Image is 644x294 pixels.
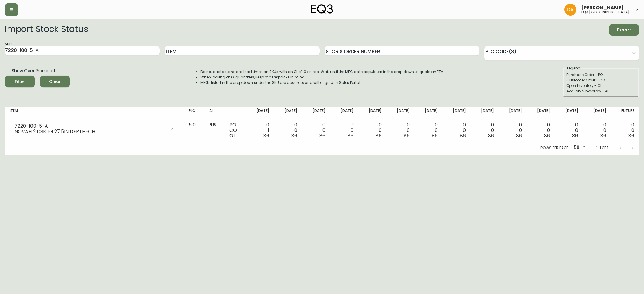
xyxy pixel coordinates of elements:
[566,83,635,88] div: Open Inventory - OI
[40,76,70,87] button: Clear
[348,132,354,139] span: 86
[614,26,634,34] span: Export
[499,107,527,120] th: [DATE]
[572,143,587,153] div: 50
[311,4,333,14] img: logo
[566,78,635,83] div: Customer Order - CO
[330,107,358,120] th: [DATE]
[209,121,216,128] span: 86
[5,24,88,36] h2: Import Stock Status
[566,72,635,78] div: Purchase Order - PO
[566,66,581,71] legend: Legend
[583,107,611,120] th: [DATE]
[184,120,204,141] td: 5.0
[358,107,386,120] th: [DATE]
[560,122,578,139] div: 0 0
[319,132,325,139] span: 86
[419,122,438,139] div: 0 0
[588,122,606,139] div: 0 0
[404,132,410,139] span: 86
[628,132,634,139] span: 86
[471,107,499,120] th: [DATE]
[391,122,410,139] div: 0 0
[600,132,606,139] span: 86
[476,122,494,139] div: 0 0
[488,132,494,139] span: 86
[307,122,325,139] div: 0 0
[611,107,639,120] th: Future
[302,107,330,120] th: [DATE]
[200,69,444,75] li: Do not quote standard lead times on SKUs with an OI of 10 or less. Wait until the MFG date popula...
[229,122,241,139] div: PO CO
[279,122,297,139] div: 0 0
[527,107,555,120] th: [DATE]
[5,76,35,87] button: Filter
[540,145,569,151] p: Rows per page:
[504,122,522,139] div: 0 0
[229,132,235,139] span: OI
[544,132,550,139] span: 86
[532,122,550,139] div: 0 0
[5,107,184,120] th: Item
[45,78,65,85] span: Clear
[572,132,578,139] span: 86
[200,80,444,85] li: MFGs listed in the drop down under the SKU are accurate and will align with Sales Portal.
[335,122,354,139] div: 0 0
[516,132,522,139] span: 86
[555,107,583,120] th: [DATE]
[415,107,443,120] th: [DATE]
[10,122,179,136] div: 7220-100-5-ANOVAH 2 DSK LG 27.5IN DEPTH-CH
[263,132,269,139] span: 86
[616,122,634,139] div: 0 0
[566,88,635,94] div: Available Inventory - AI
[596,145,608,151] p: 1-1 of 1
[609,24,639,36] button: Export
[376,132,382,139] span: 86
[14,123,166,129] div: 7220-100-5-A
[447,122,466,139] div: 0 0
[291,132,297,139] span: 86
[386,107,415,120] th: [DATE]
[14,129,166,134] div: NOVAH 2 DSK LG 27.5IN DEPTH-CH
[246,107,274,120] th: [DATE]
[581,5,624,10] span: [PERSON_NAME]
[460,132,466,139] span: 86
[363,122,382,139] div: 0 0
[184,107,204,120] th: PLC
[443,107,471,120] th: [DATE]
[200,75,444,80] li: When looking at OI quantities, keep masterpacks in mind.
[251,122,269,139] div: 0 1
[274,107,302,120] th: [DATE]
[564,4,576,16] img: dd1a7e8db21a0ac8adbf82b84ca05374
[12,68,55,74] span: Show Over Promised
[432,132,438,139] span: 86
[204,107,225,120] th: AI
[581,10,630,14] h5: eq3 [GEOGRAPHIC_DATA]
